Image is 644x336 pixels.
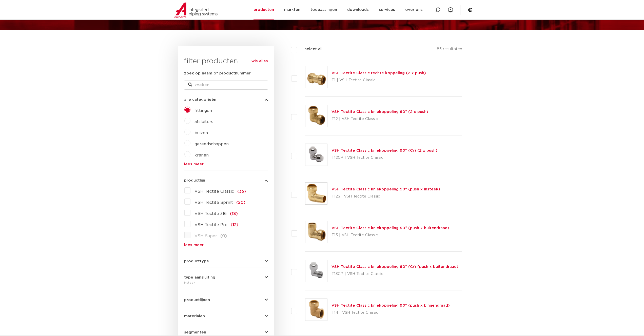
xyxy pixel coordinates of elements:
[331,76,426,84] p: T1 | VSH Tectite Classic
[331,149,437,152] a: VSH Tectite Classic kniekoppeling 90° (Cr) (2 x push)
[237,189,246,193] span: (35)
[184,81,268,90] input: zoeken
[331,270,458,278] p: T13CP | VSH Tectite Classic
[236,201,245,205] span: (20)
[305,183,327,204] img: Thumbnail for VSH Tectite Classic kniekoppeling 90° (push x insteek)
[194,189,234,193] span: VSH Tectite Classic
[305,144,327,166] img: Thumbnail for VSH Tectite Classic kniekoppeling 90° (Cr) (2 x push)
[331,231,449,239] p: T13 | VSH Tectite Classic
[184,314,205,318] span: materialen
[194,201,233,205] span: VSH Tectite Sprint
[194,120,213,124] a: afsluiters
[184,98,216,102] span: alle categorieën
[331,71,426,75] a: VSH Tectite Classic rechte koppeling (2 x push)
[297,46,322,52] label: select all
[184,259,209,263] span: producttype
[331,192,440,201] p: T12S | VSH Tectite Classic
[194,234,217,238] span: VSH Super
[231,223,238,227] span: (12)
[184,298,268,302] button: productlijnen
[305,260,327,282] img: Thumbnail for VSH Tectite Classic kniekoppeling 90° (Cr) (push x buitendraad)
[230,212,238,216] span: (18)
[251,58,268,64] a: wis alles
[184,280,268,286] div: insteek
[184,275,215,279] span: type aansluiting
[194,223,227,227] span: VSH Tectite Pro
[184,98,268,102] button: alle categorieën
[194,153,209,157] a: kranen
[184,314,268,318] button: materialen
[184,162,268,166] a: lees meer
[331,187,440,191] a: VSH Tectite Classic kniekoppeling 90° (push x insteek)
[305,105,327,127] img: Thumbnail for VSH Tectite Classic kniekoppeling 90° (2 x push)
[184,330,206,334] span: segmenten
[194,142,229,146] a: gereedschappen
[184,243,268,247] a: lees meer
[331,115,428,123] p: T12 | VSH Tectite Classic
[184,275,268,279] button: type aansluiting
[184,70,251,76] label: zoek op naam of productnummer
[184,56,268,66] h3: filter producten
[305,221,327,243] img: Thumbnail for VSH Tectite Classic kniekoppeling 90° (push x buitendraad)
[184,330,268,334] button: segmenten
[331,304,450,307] a: VSH Tectite Classic kniekoppeling 90° (push x binnendraad)
[331,265,458,269] a: VSH Tectite Classic kniekoppeling 90° (Cr) (push x buitendraad)
[184,179,205,182] span: productlijn
[331,226,449,230] a: VSH Tectite Classic kniekoppeling 90° (push x buitendraad)
[331,154,437,162] p: T12CP | VSH Tectite Classic
[194,212,227,216] span: VSH Tectite 316
[194,109,212,113] a: fittingen
[331,309,450,317] p: T14 | VSH Tectite Classic
[220,234,227,238] span: (0)
[437,46,462,54] p: 85 resultaten
[331,110,428,114] a: VSH Tectite Classic kniekoppeling 90° (2 x push)
[184,179,268,182] button: productlijn
[305,66,327,88] img: Thumbnail for VSH Tectite Classic rechte koppeling (2 x push)
[305,299,327,321] img: Thumbnail for VSH Tectite Classic kniekoppeling 90° (push x binnendraad)
[184,259,268,263] button: producttype
[184,298,210,302] span: productlijnen
[194,131,208,135] a: buizen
